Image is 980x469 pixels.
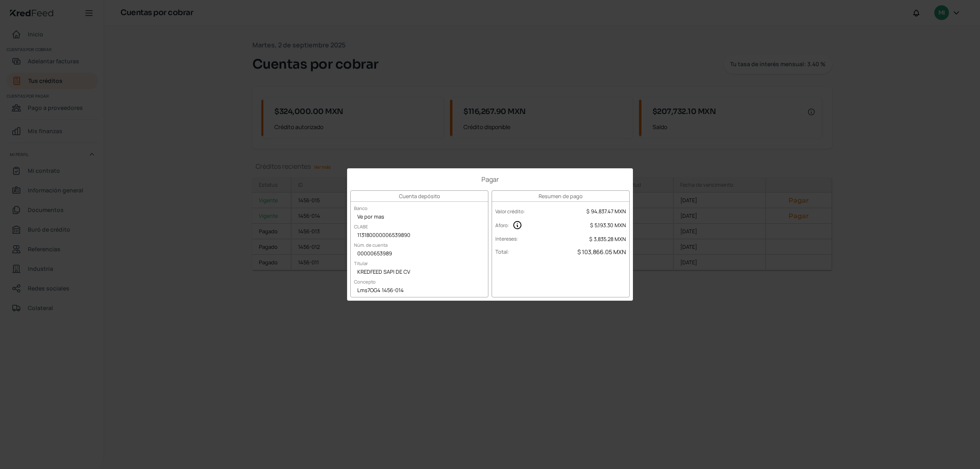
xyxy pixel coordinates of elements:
[351,285,488,297] div: Lms7OG4 1456-014
[351,275,379,288] label: Concepto
[589,235,626,243] span: $ 3,835.28 MXN
[350,175,630,184] h1: Pagar
[586,208,626,215] span: $ 94,837.47 MXN
[351,220,371,233] label: CLABE
[351,248,488,260] div: 00000653989
[495,248,509,255] label: Total :
[351,202,371,214] label: Banco
[495,235,518,242] label: Intereses :
[351,211,488,223] div: Ve por mas
[351,230,488,242] div: 113180000006539890
[351,266,488,279] div: KREDFEED SAPI DE CV
[590,221,626,229] span: $ 5,193.30 MXN
[351,257,371,270] label: Titular
[492,191,629,202] h3: Resumen de pago
[351,191,488,202] h3: Cuenta depósito
[577,248,626,256] span: $ 103,866.05 MXN
[351,239,391,251] label: Núm. de cuenta
[495,222,509,229] label: Aforo :
[495,208,525,215] label: Valor crédito :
